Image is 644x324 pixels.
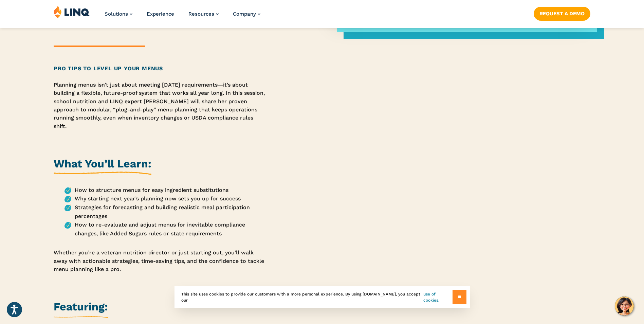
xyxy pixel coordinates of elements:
[147,11,174,17] a: Experience
[105,5,260,28] nav: Primary Navigation
[105,11,128,17] span: Solutions
[233,11,256,17] span: Company
[188,11,219,17] a: Resources
[65,186,268,195] li: How to structure menus for easy ingredient substitutions
[233,11,260,17] a: Company
[65,194,268,203] li: Why starting next year’s planning now sets you up for success
[65,203,268,220] li: Strategies for forecasting and building realistic meal participation percentages
[54,65,268,73] h2: Pro Tips to Level Up Your Menus
[105,11,132,17] a: Solutions
[188,11,214,17] span: Resources
[54,156,151,175] h2: What You’ll Learn:
[534,5,590,20] nav: Button Navigation
[65,220,268,238] li: How to re-evaluate and adjust menus for inevitable compliance changes, like Added Sugars rules or...
[423,291,452,303] a: use of cookies.
[534,7,590,20] a: Request a Demo
[54,81,268,130] p: Planning menus isn’t just about meeting [DATE] requirements—it’s about building a flexible, futur...
[54,5,90,18] img: LINQ | K‑12 Software
[54,249,268,273] p: Whether you’re a veteran nutrition director or just starting out, you’ll walk away with actionabl...
[174,286,470,308] div: This site uses cookies to provide our customers with a more personal experience. By using [DOMAIN...
[615,296,634,316] button: Hello, have a question? Let’s chat.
